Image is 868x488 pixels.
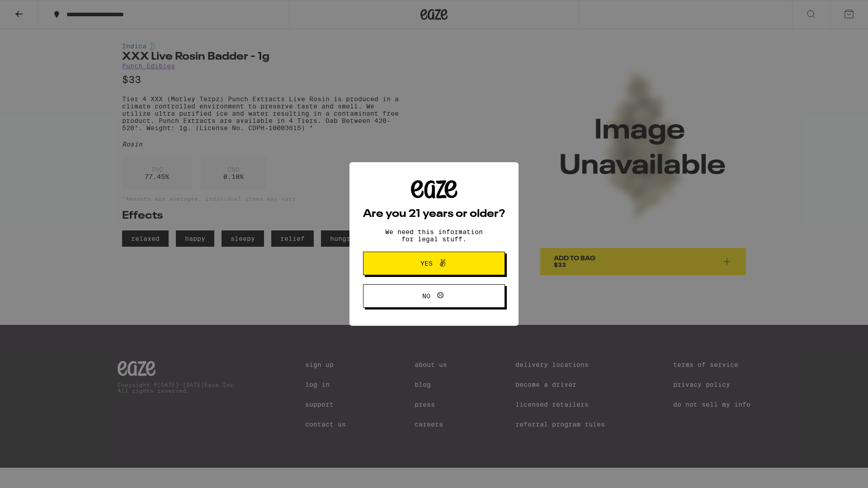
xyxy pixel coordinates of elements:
p: We need this information for legal stuff. [377,228,491,243]
button: Yes [363,252,505,275]
button: No [363,284,505,308]
span: Yes [420,260,433,267]
h2: Are you 21 years or older? [363,209,505,220]
span: No [422,293,430,299]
